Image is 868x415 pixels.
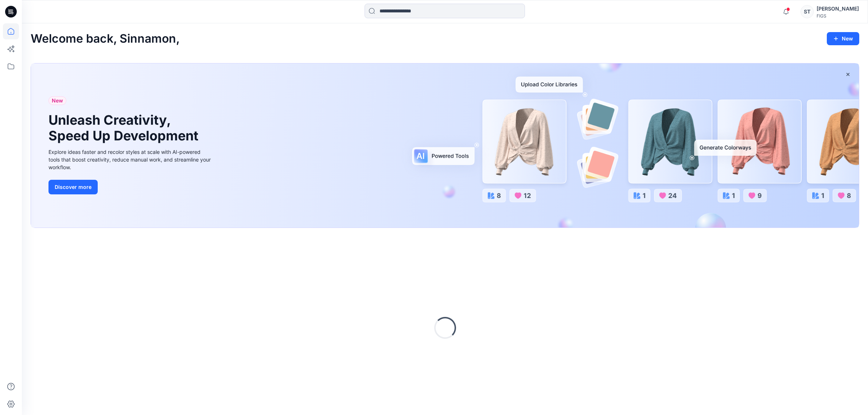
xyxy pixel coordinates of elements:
[48,180,98,194] button: Discover more
[827,32,859,45] button: New
[48,180,213,194] a: Discover more
[31,32,180,46] h2: Welcome back, Sinnamon,
[48,112,202,144] h1: Unleash Creativity, Speed Up Development
[801,5,814,18] div: ST
[817,4,859,13] div: [PERSON_NAME]
[817,13,859,19] div: FIGS
[52,96,63,105] span: New
[48,148,213,171] div: Explore ideas faster and recolor styles at scale with AI-powered tools that boost creativity, red...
